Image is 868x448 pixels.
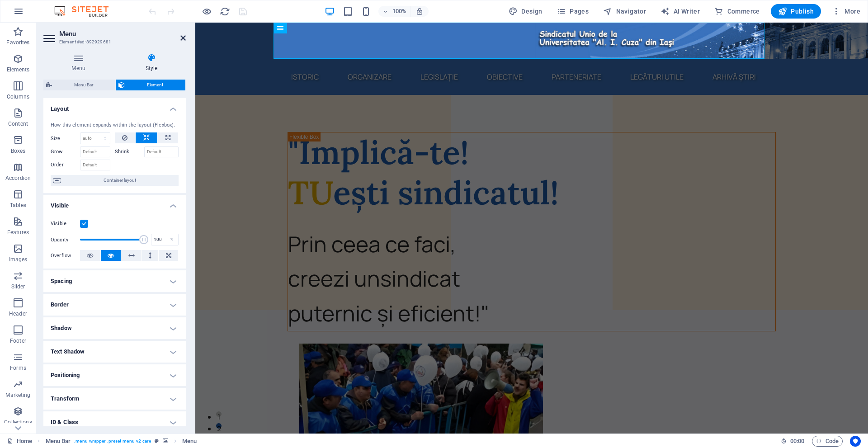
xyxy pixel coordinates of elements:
span: Menu Bar [55,80,113,90]
h4: Spacing [43,270,186,292]
span: Design [509,7,542,16]
span: . menu-wrapper .preset-menu-v2-care [74,436,151,447]
span: Code [816,436,839,447]
h4: Transform [43,388,186,410]
span: Click to select. Double-click to edit [182,436,197,447]
p: Collections [4,419,32,426]
h4: Text Shadow [43,341,186,363]
h4: Menu [43,53,117,72]
span: Publish [778,7,814,16]
button: 2 [21,401,26,406]
h6: Session time [781,436,805,447]
label: Order [51,160,80,170]
h2: Menu [59,30,186,38]
span: AI Writer [660,7,700,16]
button: Usercentrics [850,436,861,447]
button: AI Writer [657,4,703,19]
button: Container layout [51,175,179,186]
button: 100% [378,6,410,17]
button: Code [812,436,843,447]
p: Forms [10,364,26,372]
div: % [165,234,178,245]
button: Menu Bar [43,80,115,90]
span: Click to select. Double-click to edit [46,436,71,447]
label: Opacity [51,237,80,242]
span: 00 00 [790,436,804,447]
h4: Visible [43,195,186,211]
button: reload [219,6,230,17]
h4: Positioning [43,364,186,386]
i: This element contains a background [163,439,168,443]
i: This element is a customizable preset [155,439,159,443]
input: Default [80,160,110,170]
h4: Layout [43,98,186,114]
label: Shrink [115,146,144,157]
span: More [832,7,860,16]
a: Click to cancel selection. Double-click to open Pages [7,436,32,447]
p: Accordion [5,174,31,182]
p: Tables [10,202,26,209]
button: More [828,4,864,19]
label: Grow [51,146,80,157]
h4: Border [43,294,186,316]
p: Marketing [5,391,30,399]
span: Element [127,80,183,90]
p: Header [9,310,27,317]
p: Content [8,120,28,127]
span: : [797,438,798,444]
p: Images [9,256,28,263]
h4: ID & Class [43,411,186,433]
button: Design [505,4,546,19]
p: Boxes [11,147,26,155]
span: Container layout [63,175,176,186]
p: Footer [10,337,26,344]
label: Size [51,136,80,141]
button: Pages [553,4,592,19]
input: Default [80,146,110,157]
p: Favorites [6,39,29,46]
img: Editor Logo [52,6,120,17]
button: 1 [21,389,26,394]
label: Visible [51,218,80,229]
h4: Shadow [43,317,186,339]
button: Publish [771,4,821,19]
button: Element [116,80,185,90]
div: Design (Ctrl+Alt+Y) [505,4,546,19]
button: Commerce [711,4,764,19]
span: Pages [557,7,589,16]
p: Elements [7,66,30,73]
label: Overflow [51,250,80,261]
span: Commerce [714,7,760,16]
span: Navigator [603,7,646,16]
h6: 100% [392,6,406,17]
input: Default [144,146,179,157]
h4: Style [117,53,186,72]
nav: breadcrumb [46,436,197,447]
p: Columns [7,93,29,100]
p: Slider [11,283,25,290]
button: Navigator [599,4,650,19]
div: How this element expands within the layout (Flexbox). [51,122,179,129]
i: On resize automatically adjust zoom level to fit chosen device. [415,7,424,15]
h3: Element #ed-892929681 [59,38,168,46]
p: Features [7,229,29,236]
